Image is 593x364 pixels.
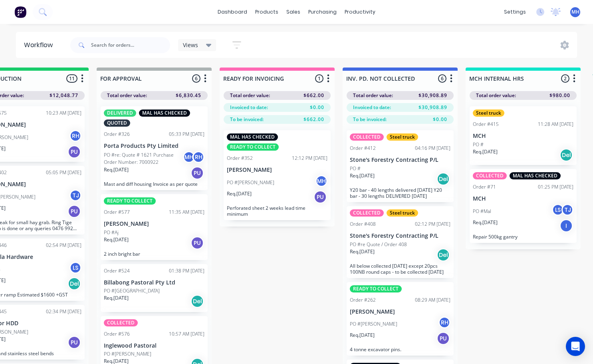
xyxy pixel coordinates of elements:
[227,133,278,141] div: MAL HAS CHECKED
[350,233,450,239] p: Stone's Forestry Contracting P/L
[24,40,57,50] div: Workflow
[549,92,570,99] span: $980.00
[50,92,78,99] span: $12,048.77
[552,204,564,216] div: LS
[169,330,204,338] div: 10:57 AM [DATE]
[350,248,375,255] p: Req. [DATE]
[473,148,498,155] p: Req. [DATE]
[191,237,204,249] div: PU
[350,263,450,275] p: All below collected [DATE] except 20pcs 100NB round caps - to be collected [DATE]
[46,308,81,315] div: 02:34 PM [DATE]
[350,133,384,141] div: COLLECTED
[104,143,204,149] p: Porta Products Pty Limited
[418,92,447,99] span: $30,908.89
[437,173,450,185] div: Del
[415,221,450,228] div: 02:12 PM [DATE]
[500,6,530,18] div: settings
[350,165,361,172] p: PO #
[46,109,81,117] div: 10:23 AM [DATE]
[415,296,450,304] div: 08:29 AM [DATE]
[227,190,252,197] p: Req. [DATE]
[347,130,454,202] div: COLLECTEDSteel truckOrder #41204:16 PM [DATE]Stone's Forestry Contracting P/LPO #Req.[DATE]DelY20...
[69,189,81,201] div: TJ
[227,179,274,186] p: PO #[PERSON_NAME]
[560,219,573,232] div: I
[46,169,81,176] div: 05:05 PM [DATE]
[101,106,208,190] div: DELIVEREDMAL HAS CHECKEDQUOTEDOrder #32605:33 PM [DATE]Porta Products Pty LimitedPO #re: Quote # ...
[315,175,327,187] div: MH
[104,151,183,166] p: PO #re: Quote # 1621 Purchase Order Number: 7000922
[227,167,327,173] p: [PERSON_NAME]
[473,121,499,128] div: Order #415
[169,267,204,274] div: 01:38 PM [DATE]
[510,172,561,179] div: MAL HAS CHECKED
[104,109,136,117] div: DELIVERED
[387,133,418,141] div: Steel truck
[104,221,204,227] p: [PERSON_NAME]
[104,319,138,326] div: COLLECTED
[227,143,279,151] div: READY TO COLLECT
[104,197,156,205] div: READY TO COLLECT
[353,116,387,123] span: To be invoiced:
[538,183,573,191] div: 01:25 PM [DATE]
[191,295,204,308] div: Del
[68,277,81,290] div: Del
[476,92,516,99] span: Total order value:
[104,119,130,127] div: QUOTED
[104,287,160,294] p: PO #[GEOGRAPHIC_DATA]
[314,191,327,203] div: PU
[107,92,147,99] span: Total order value:
[292,155,327,162] div: 12:12 PM [DATE]
[104,350,151,358] p: PO #[PERSON_NAME]
[104,294,129,302] p: Req. [DATE]
[91,37,170,53] input: Search for orders...
[350,296,376,304] div: Order #262
[353,104,391,111] span: Invoiced to date:
[473,141,484,148] p: PO #
[538,121,573,128] div: 11:28 AM [DATE]
[438,316,450,328] div: RH
[224,130,331,220] div: MAL HAS CHECKEDREADY TO COLLECTOrder #35212:12 PM [DATE][PERSON_NAME]PO #[PERSON_NAME]MHReq.[DATE...
[104,279,204,286] p: Billabong Pastoral Pty Ltd
[341,6,379,18] div: productivity
[350,187,450,199] p: Y20 bar - 40 lengths delivered [DATE] Y20 bar - 30 lengths DELIVERED [DATE]
[470,169,577,243] div: COLLECTEDMAL HAS CHECKEDOrder #7101:25 PM [DATE]MCHPO #MalLSTJReq.[DATE]IRepair 500kg gantry
[104,330,130,338] div: Order #576
[214,6,251,18] a: dashboard
[191,167,204,179] div: PU
[347,282,454,356] div: READY TO COLLECTOrder #26208:29 AM [DATE][PERSON_NAME]PO #[PERSON_NAME]RHReq.[DATE]PU4 tonne exca...
[571,8,579,16] span: MH
[192,151,204,163] div: RH
[418,104,447,111] span: $30,908.89
[104,251,204,257] p: 2 inch bright bar
[104,131,130,138] div: Order #326
[387,209,418,217] div: Steel truck
[282,6,304,18] div: sales
[415,145,450,152] div: 04:16 PM [DATE]
[473,234,573,240] p: Repair 500kg gantry
[183,151,195,163] div: MH
[566,337,585,356] div: Open Intercom Messenger
[14,6,26,18] img: Factory
[169,209,204,216] div: 11:35 AM [DATE]
[437,332,450,345] div: PU
[350,346,450,352] p: 4 tonne excavator pins.
[350,308,450,315] p: [PERSON_NAME]
[230,116,264,123] span: To be invoiced:
[473,109,504,117] div: Steel truck
[353,92,393,99] span: Total order value:
[433,116,447,123] span: $0.00
[68,145,81,158] div: PU
[350,172,375,179] p: Req. [DATE]
[470,106,577,165] div: Steel truckOrder #41511:28 AM [DATE]MCHPO #Req.[DATE]Del
[473,208,491,215] p: PO #Mal
[46,242,81,249] div: 02:54 PM [DATE]
[437,249,450,261] div: Del
[101,194,208,260] div: READY TO COLLECTOrder #57711:35 AM [DATE][PERSON_NAME]PO #AjReq.[DATE]PU2 inch bright bar
[104,229,119,236] p: PO #Aj
[304,6,341,18] div: purchasing
[169,131,204,138] div: 05:33 PM [DATE]
[104,236,129,243] p: Req. [DATE]
[69,262,81,274] div: LS
[473,133,573,139] p: MCH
